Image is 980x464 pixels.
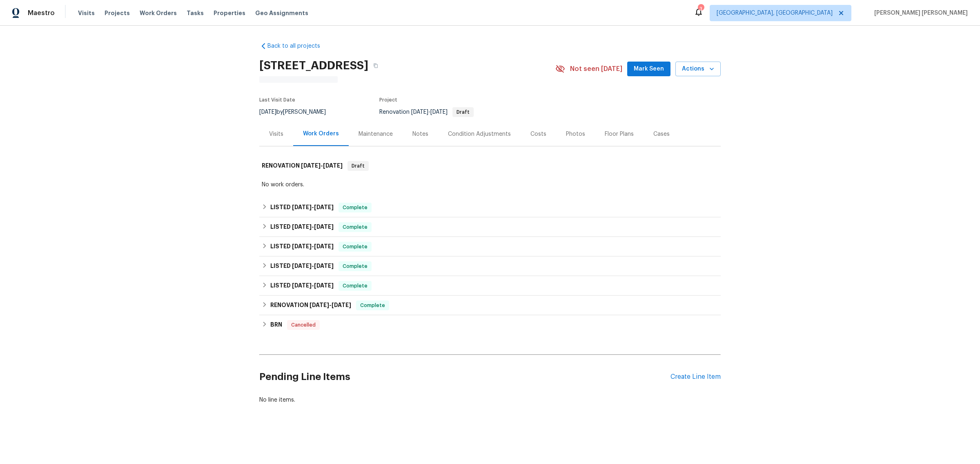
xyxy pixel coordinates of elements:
[259,42,338,50] a: Back to all projects
[430,109,448,115] span: [DATE]
[314,283,334,288] span: [DATE]
[270,320,282,330] h6: BRN
[566,130,585,138] div: Photos
[270,222,334,232] h6: LISTED
[314,263,334,269] span: [DATE]
[259,153,721,179] div: RENOVATION [DATE]-[DATE]Draft
[292,283,334,288] span: -
[310,302,329,308] span: [DATE]
[379,97,397,102] span: Project
[259,198,721,217] div: LISTED [DATE]-[DATE]Complete
[259,256,721,276] div: LISTED [DATE]-[DATE]Complete
[269,130,283,138] div: Visits
[605,130,634,138] div: Floor Plans
[292,263,312,269] span: [DATE]
[270,261,334,271] h6: LISTED
[359,130,393,138] div: Maintenance
[339,262,371,270] span: Complete
[675,62,721,77] button: Actions
[259,276,721,296] div: LISTED [DATE]-[DATE]Complete
[368,58,383,73] button: Copy Address
[412,130,428,138] div: Notes
[259,97,295,102] span: Last Visit Date
[270,300,351,310] h6: RENOVATION
[292,204,312,210] span: [DATE]
[259,315,721,335] div: BRN Cancelled
[530,130,546,138] div: Costs
[670,373,721,381] div: Create Line Item
[292,243,334,249] span: -
[262,181,718,189] div: No work orders.
[187,10,204,16] span: Tasks
[303,130,339,138] div: Work Orders
[270,242,334,252] h6: LISTED
[339,282,371,290] span: Complete
[140,9,177,17] span: Work Orders
[292,224,312,230] span: [DATE]
[339,223,371,231] span: Complete
[682,64,714,74] span: Actions
[292,224,334,230] span: -
[259,237,721,256] div: LISTED [DATE]-[DATE]Complete
[634,64,664,74] span: Mark Seen
[339,203,371,212] span: Complete
[259,62,368,70] h2: [STREET_ADDRESS]
[292,243,312,249] span: [DATE]
[78,9,95,17] span: Visits
[698,5,704,13] div: 3
[28,9,55,17] span: Maestro
[357,301,388,309] span: Complete
[717,9,833,17] span: [GEOGRAPHIC_DATA], [GEOGRAPHIC_DATA]
[301,163,321,168] span: [DATE]
[292,263,334,269] span: -
[570,65,622,73] span: Not seen [DATE]
[448,130,511,138] div: Condition Adjustments
[292,204,334,210] span: -
[314,243,334,249] span: [DATE]
[288,321,319,329] span: Cancelled
[411,109,428,115] span: [DATE]
[653,130,670,138] div: Cases
[270,281,334,291] h6: LISTED
[314,224,334,230] span: [DATE]
[348,162,368,170] span: Draft
[314,204,334,210] span: [DATE]
[871,9,968,17] span: [PERSON_NAME] [PERSON_NAME]
[259,107,336,117] div: by [PERSON_NAME]
[270,203,334,212] h6: LISTED
[262,161,343,171] h6: RENOVATION
[259,296,721,315] div: RENOVATION [DATE]-[DATE]Complete
[453,110,473,115] span: Draft
[259,396,721,404] div: No line items.
[214,9,245,17] span: Properties
[332,302,351,308] span: [DATE]
[292,283,312,288] span: [DATE]
[105,9,130,17] span: Projects
[301,163,343,168] span: -
[379,109,474,115] span: Renovation
[310,302,351,308] span: -
[411,109,448,115] span: -
[627,62,670,77] button: Mark Seen
[259,217,721,237] div: LISTED [DATE]-[DATE]Complete
[259,109,276,115] span: [DATE]
[323,163,343,168] span: [DATE]
[259,358,670,396] h2: Pending Line Items
[339,243,371,251] span: Complete
[255,9,308,17] span: Geo Assignments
